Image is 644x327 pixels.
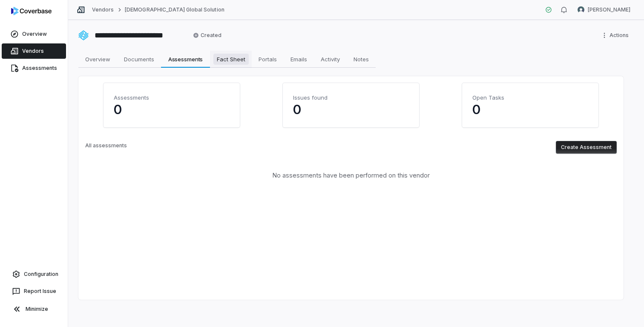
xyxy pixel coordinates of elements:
[588,6,630,13] span: [PERSON_NAME]
[114,93,230,102] h4: Assessments
[2,43,66,59] a: Vendors
[92,6,114,13] a: Vendors
[193,32,221,39] span: Created
[598,29,634,42] button: More actions
[3,301,64,318] button: Minimize
[11,7,52,15] img: logo-D7KZi-bG.svg
[472,93,588,102] h4: Open Tasks
[82,54,114,65] span: Overview
[85,142,127,152] p: All assessments
[556,141,617,154] button: Create Assessment
[293,93,409,102] h4: Issues found
[255,54,280,65] span: Portals
[3,284,64,299] button: Report Issue
[2,26,66,42] a: Overview
[213,54,249,65] span: Fact Sheet
[287,54,310,65] span: Emails
[165,54,207,65] span: Assessments
[350,54,372,65] span: Notes
[114,102,230,117] p: 0
[3,267,64,282] a: Configuration
[121,54,158,65] span: Documents
[572,3,635,16] button: Jack Beckett avatar[PERSON_NAME]
[578,6,584,13] img: Jack Beckett avatar
[2,60,66,76] a: Assessments
[273,157,430,180] span: No assessments have been performed on this vendor
[293,102,409,117] p: 0
[472,102,588,117] p: 0
[317,54,343,65] span: Activity
[125,6,224,13] a: [DEMOGRAPHIC_DATA] Global Solution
